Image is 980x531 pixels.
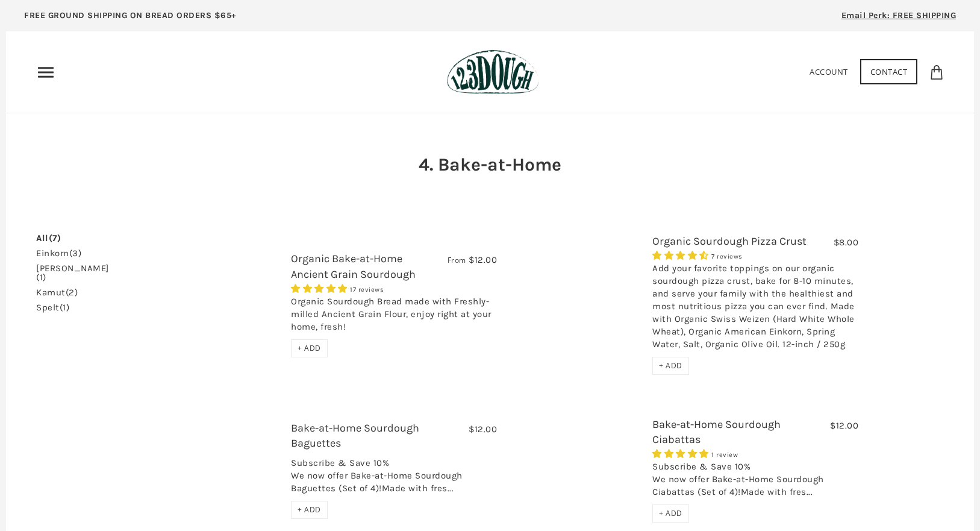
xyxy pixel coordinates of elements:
[834,237,859,248] span: $8.00
[415,152,566,177] h2: 4. Bake-at-Home
[36,272,46,283] span: (1)
[291,283,350,294] span: 4.76 stars
[841,10,957,20] span: Email Perk: FREE SHIPPING
[447,49,539,95] img: 123Dough Bakery
[469,254,497,265] span: $12.00
[36,288,78,297] a: kamut(2)
[823,6,975,31] a: Email Perk: FREE SHIPPING
[659,508,682,518] span: + ADD
[36,264,114,282] a: [PERSON_NAME](1)
[515,429,643,511] a: Bake-at-Home Sourdough Ciabattas
[298,504,321,515] span: + ADD
[36,249,81,258] a: einkorn(3)
[36,63,55,82] nav: Primary
[448,255,466,265] span: From
[24,9,237,22] p: FREE GROUND SHIPPING ON BREAD ORDERS $65+
[291,295,497,339] div: Organic Sourdough Bread made with Freshly-milled Ancient Grain Flour, enjoy right at your home, f...
[36,234,61,243] a: All(7)
[652,250,711,261] span: 4.29 stars
[830,420,858,431] span: $12.00
[36,303,69,312] a: spelt(1)
[469,424,497,435] span: $12.00
[652,448,711,459] span: 5.00 stars
[49,233,61,244] span: (7)
[291,457,497,501] div: Subscribe & Save 10% We now offer Bake-at-Home Sourdough Baguettes (Set of 4)!Made with fres...
[860,59,918,84] a: Contact
[6,6,255,31] a: FREE GROUND SHIPPING ON BREAD ORDERS $65+
[69,248,82,259] span: (3)
[298,343,321,353] span: + ADD
[350,286,384,294] span: 17 reviews
[154,265,282,343] a: Organic Bake-at-Home Ancient Grain Sourdough
[291,501,328,519] div: + ADD
[291,421,419,450] a: Bake-at-Home Sourdough Baguettes
[652,357,689,375] div: + ADD
[711,451,738,459] span: 1 review
[652,418,781,446] a: Bake-at-Home Sourdough Ciabattas
[66,287,78,298] span: (2)
[291,252,416,280] a: Organic Bake-at-Home Ancient Grain Sourdough
[515,240,643,369] a: Organic Sourdough Pizza Crust
[652,234,807,248] a: Organic Sourdough Pizza Crust
[652,262,858,357] div: Add your favorite toppings on our organic sourdough pizza crust, bake for 8-10 minutes, and serve...
[652,460,858,504] div: Subscribe & Save 10% We now offer Bake-at-Home Sourdough Ciabattas (Set of 4)!Made with fres...
[810,66,848,77] a: Account
[659,360,682,371] span: + ADD
[291,339,328,357] div: + ADD
[652,504,689,523] div: + ADD
[711,253,743,260] span: 7 reviews
[60,302,70,313] span: (1)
